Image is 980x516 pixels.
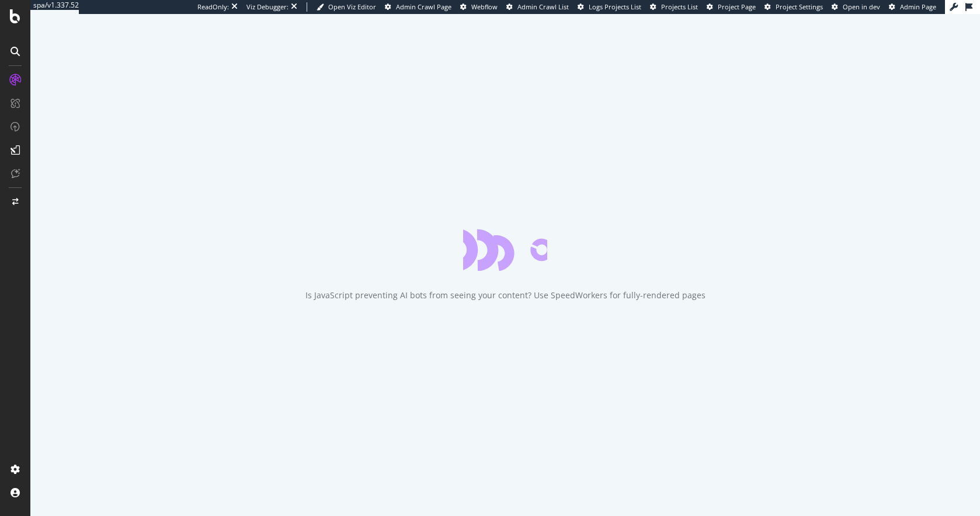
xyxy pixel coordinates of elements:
[246,2,289,12] div: Viz Debugger:
[396,2,451,11] span: Admin Crawl Page
[471,2,498,11] span: Webflow
[328,2,376,11] span: Open Viz Editor
[764,2,823,12] a: Project Settings
[385,2,451,12] a: Admin Crawl Page
[197,2,229,12] div: ReadOnly:
[661,2,698,11] span: Projects List
[517,2,569,11] span: Admin Crawl List
[463,229,547,271] div: animation
[889,2,936,12] a: Admin Page
[506,2,569,12] a: Admin Crawl List
[317,2,376,12] a: Open Viz Editor
[578,2,641,12] a: Logs Projects List
[305,290,706,301] div: Is JavaScript preventing AI bots from seeing your content? Use SpeedWorkers for fully-rendered pages
[843,2,880,11] span: Open in dev
[718,2,756,11] span: Project Page
[707,2,756,12] a: Project Page
[832,2,880,12] a: Open in dev
[460,2,498,12] a: Webflow
[650,2,698,12] a: Projects List
[589,2,641,11] span: Logs Projects List
[900,2,936,11] span: Admin Page
[776,2,823,11] span: Project Settings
